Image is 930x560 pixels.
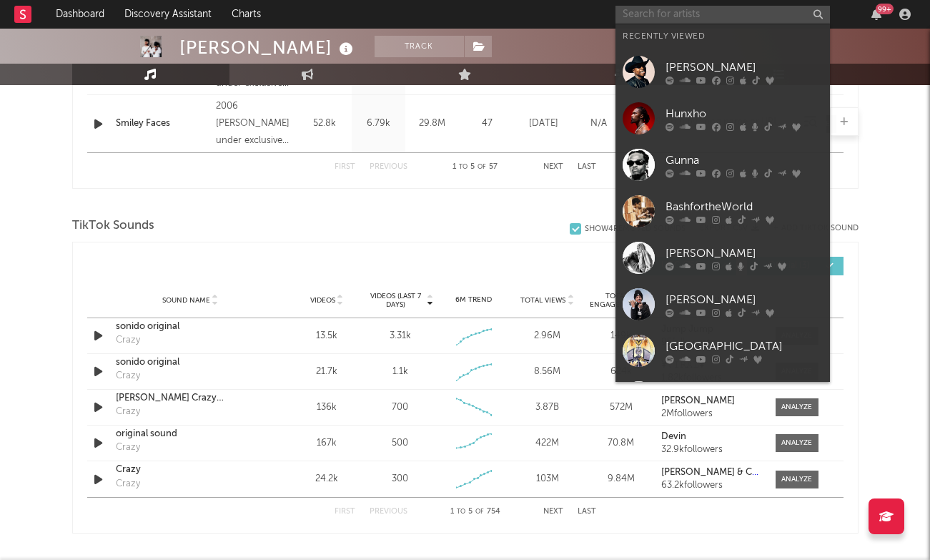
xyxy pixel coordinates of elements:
[520,296,565,305] span: Total Views
[615,328,830,374] a: [GEOGRAPHIC_DATA]
[116,441,140,455] div: Crazy
[615,6,830,24] input: Search for artists
[310,296,335,305] span: Videos
[116,369,140,383] div: Crazy
[370,508,407,516] button: Previous
[294,472,360,486] div: 24.2k
[615,188,830,235] a: BashfortheWorld
[615,281,830,328] a: [PERSON_NAME]
[457,509,465,515] span: to
[615,49,830,95] a: [PERSON_NAME]
[666,338,823,355] div: [GEOGRAPHIC_DATA]
[876,4,894,14] div: 99 +
[367,292,425,309] span: Videos (last 7 days)
[375,36,464,57] button: Track
[294,365,360,379] div: 21.7k
[475,509,484,515] span: of
[666,198,823,215] div: BashfortheWorld
[615,235,830,281] a: [PERSON_NAME]
[116,463,265,477] a: Crazy
[216,98,294,149] div: 2006 [PERSON_NAME] under exclusive license to Warner Music UK Ltd
[459,164,468,170] span: to
[179,36,357,59] div: [PERSON_NAME]
[588,292,645,309] span: Total Engagements
[514,472,580,486] div: 103M
[116,391,265,406] a: [PERSON_NAME] Crazy [PERSON_NAME]
[588,365,654,379] div: 624k
[440,295,507,305] div: 6M Trend
[116,333,140,348] div: Crazy
[72,217,154,235] span: TikTok Sounds
[392,472,408,486] div: 300
[392,365,408,379] div: 1.1k
[661,445,761,455] div: 32.9k followers
[588,472,654,486] div: 9.84M
[116,320,265,334] a: sonido original
[585,225,686,234] div: Show 4 Removed Sounds
[335,163,355,171] button: First
[623,28,823,45] div: Recently Viewed
[162,296,210,305] span: Sound Name
[661,468,761,478] a: [PERSON_NAME] & CeeLo Green & Danger Mouse
[116,405,140,419] div: Crazy
[478,164,486,170] span: of
[514,365,580,379] div: 8.56M
[661,409,761,419] div: 2M followers
[436,503,515,521] div: 1 5 754
[661,396,735,406] strong: [PERSON_NAME]
[666,152,823,169] div: Gunna
[666,245,823,262] div: [PERSON_NAME]
[514,329,580,343] div: 2.96M
[436,159,515,176] div: 1 5 57
[666,59,823,76] div: [PERSON_NAME]
[543,508,563,516] button: Next
[615,95,830,142] a: Hunxho
[588,329,654,343] div: 149k
[588,436,654,451] div: 70.8M
[871,9,881,20] button: 99+
[543,163,563,171] button: Next
[578,163,596,171] button: Last
[370,163,407,171] button: Previous
[661,432,686,441] strong: Devin
[666,105,823,122] div: Hunxho
[514,436,580,451] div: 422M
[294,329,360,343] div: 13.5k
[666,291,823,308] div: [PERSON_NAME]
[294,436,360,451] div: 167k
[116,427,265,441] a: original sound
[392,401,408,415] div: 700
[392,436,408,451] div: 500
[588,401,654,415] div: 572M
[335,508,355,516] button: First
[661,432,761,442] a: Devin
[661,468,875,477] strong: [PERSON_NAME] & CeeLo Green & Danger Mouse
[615,374,830,421] a: [PERSON_NAME]
[294,401,360,415] div: 136k
[116,477,140,491] div: Crazy
[390,329,411,343] div: 3.31k
[615,142,830,188] a: Gunna
[661,396,761,406] a: [PERSON_NAME]
[661,481,761,491] div: 63.2k followers
[578,508,596,516] button: Last
[116,355,265,370] a: sonido original
[514,401,580,415] div: 3.87B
